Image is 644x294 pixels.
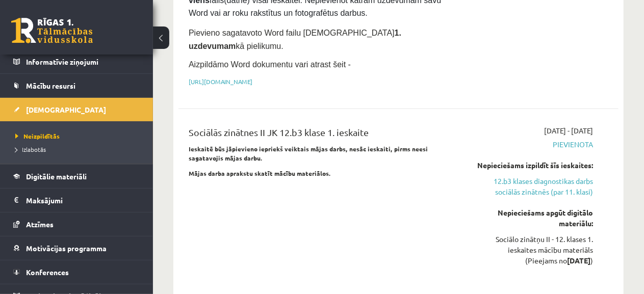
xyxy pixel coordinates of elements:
[26,50,140,73] legend: Informatīvie ziņojumi
[189,60,351,69] span: Aizpildāmo Word dokumentu vari atrast šeit -
[15,131,143,141] a: Neizpildītās
[13,260,140,284] a: Konferences
[15,132,60,140] span: Neizpildītās
[544,125,593,136] span: [DATE] - [DATE]
[26,105,106,114] span: [DEMOGRAPHIC_DATA]
[189,77,252,86] a: [URL][DOMAIN_NAME]
[189,29,401,50] span: Pievieno sagatavoto Word failu [DEMOGRAPHIC_DATA] kā pielikumu.
[15,145,143,154] a: Izlabotās
[469,234,593,266] div: Sociālo zinātņu II - 12. klases 1. ieskaites mācību materiāls (Pieejams no )
[189,145,428,162] strong: Ieskaitē būs jāpievieno iepriekš veiktais mājas darbs, nesāc ieskaiti, pirms neesi sagatavojis mā...
[26,172,87,181] span: Digitālie materiāli
[26,268,69,277] span: Konferences
[469,207,593,229] div: Nepieciešams apgūt digitālo materiālu:
[26,244,107,253] span: Motivācijas programma
[15,145,46,153] span: Izlabotās
[13,74,140,97] a: Mācību resursi
[13,212,140,236] a: Atzīmes
[13,189,140,212] a: Maksājumi
[13,50,140,73] a: Informatīvie ziņojumi
[469,160,593,171] div: Nepieciešams izpildīt šīs ieskaites:
[13,236,140,260] a: Motivācijas programma
[189,29,401,50] strong: 1. uzdevumam
[189,125,453,144] div: Sociālās zinātnes II JK 12.b3 klase 1. ieskaite
[26,81,75,90] span: Mācību resursi
[26,220,54,229] span: Atzīmes
[11,18,93,43] a: Rīgas 1. Tālmācības vidusskola
[13,98,140,121] a: [DEMOGRAPHIC_DATA]
[189,169,331,177] strong: Mājas darba aprakstu skatīt mācību materiālos.
[567,256,590,265] strong: [DATE]
[26,189,140,212] legend: Maksājumi
[469,139,593,150] span: Pievienota
[469,176,593,197] a: 12.b3 klases diagnostikas darbs sociālās zinātnēs (par 11. klasi)
[13,165,140,188] a: Digitālie materiāli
